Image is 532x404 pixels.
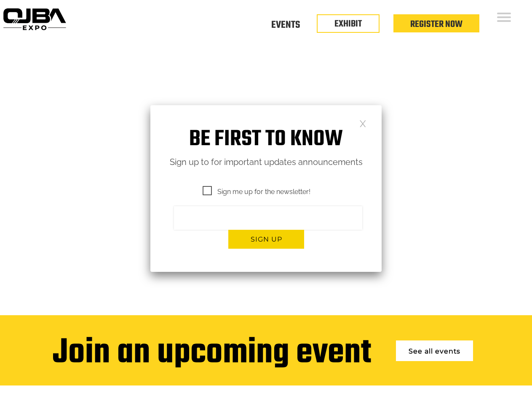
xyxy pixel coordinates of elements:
[53,334,371,373] div: Join an upcoming event
[359,120,366,127] a: Close
[150,155,382,170] p: Sign up to for important updates announcements
[228,230,304,249] button: Sign up
[203,186,310,197] span: Sign me up for the newsletter!
[150,126,382,153] h1: Be first to know
[410,17,462,32] a: Register Now
[334,17,362,31] a: EXHIBIT
[396,340,473,361] a: See all events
